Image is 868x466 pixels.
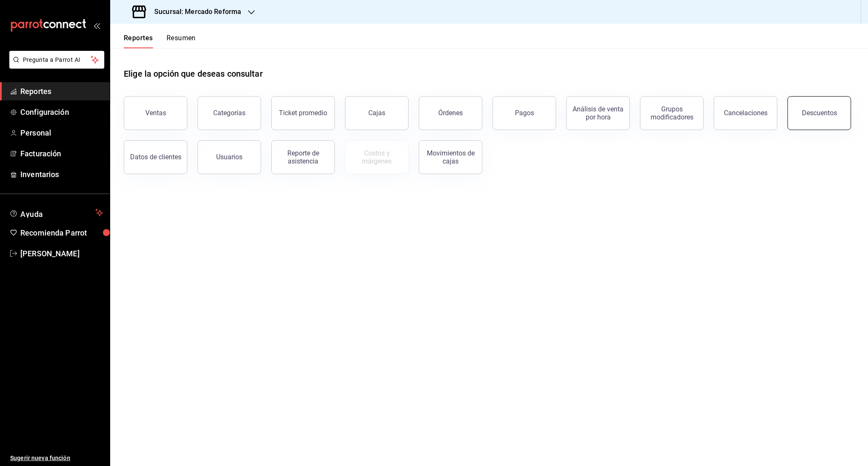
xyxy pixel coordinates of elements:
[124,34,153,48] button: Reportes
[802,109,837,117] div: Descuentos
[787,96,851,130] button: Descuentos
[20,227,103,239] span: Recomienda Parrot
[147,7,241,17] h3: Sucursal: Mercado Reforma
[10,454,103,463] span: Sugerir nueva función
[640,96,704,130] button: Grupos modificadores
[20,169,103,180] span: Inventarios
[124,34,196,48] div: navigation tabs
[724,109,768,117] div: Cancelaciones
[216,153,242,161] div: Usuarios
[9,51,104,69] button: Pregunta a Parrot AI
[424,149,477,165] div: Movimientos de cajas
[93,22,100,29] button: open_drawer_menu
[645,105,698,121] div: Grupos modificadores
[492,96,556,130] button: Pagos
[23,55,91,64] span: Pregunta a Parrot AI
[198,96,261,130] button: Categorías
[345,96,409,130] button: Cajas
[271,96,335,130] button: Ticket promedio
[419,96,482,130] button: Órdenes
[6,61,104,70] a: Pregunta a Parrot AI
[566,96,630,130] button: Análisis de venta por hora
[279,109,327,117] div: Ticket promedio
[419,140,482,174] button: Movimientos de cajas
[130,153,181,161] div: Datos de clientes
[277,149,329,165] div: Reporte de asistencia
[351,149,403,165] div: Costos y márgenes
[20,106,103,118] span: Configuración
[714,96,777,130] button: Cancelaciones
[572,105,624,121] div: Análisis de venta por hora
[124,67,263,80] h1: Elige la opción que deseas consultar
[20,127,103,139] span: Personal
[438,109,463,117] div: Órdenes
[271,140,335,174] button: Reporte de asistencia
[515,109,534,117] div: Pagos
[20,148,103,159] span: Facturación
[145,109,166,117] div: Ventas
[20,208,92,218] span: Ayuda
[124,96,187,130] button: Ventas
[20,86,103,97] span: Reportes
[368,109,385,117] div: Cajas
[20,248,103,259] span: [PERSON_NAME]
[167,34,196,48] button: Resumen
[345,140,409,174] button: Contrata inventarios para ver este reporte
[198,140,261,174] button: Usuarios
[124,140,187,174] button: Datos de clientes
[213,109,245,117] div: Categorías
